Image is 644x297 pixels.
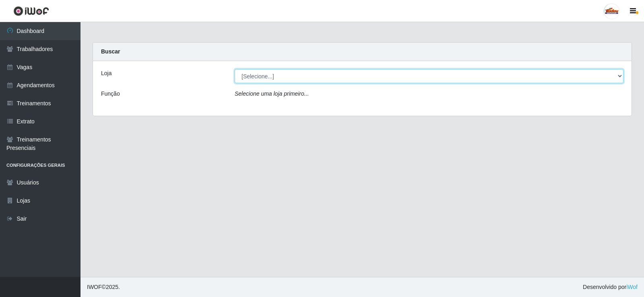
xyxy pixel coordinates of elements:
[87,283,120,291] span: © 2025 .
[13,6,49,16] img: CoreUI Logo
[101,90,120,98] label: Função
[101,69,111,78] label: Loja
[87,284,102,290] span: IWOF
[626,284,638,290] a: iWof
[101,48,120,55] strong: Buscar
[583,283,638,291] span: Desenvolvido por
[235,90,309,97] i: Selecione uma loja primeiro...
